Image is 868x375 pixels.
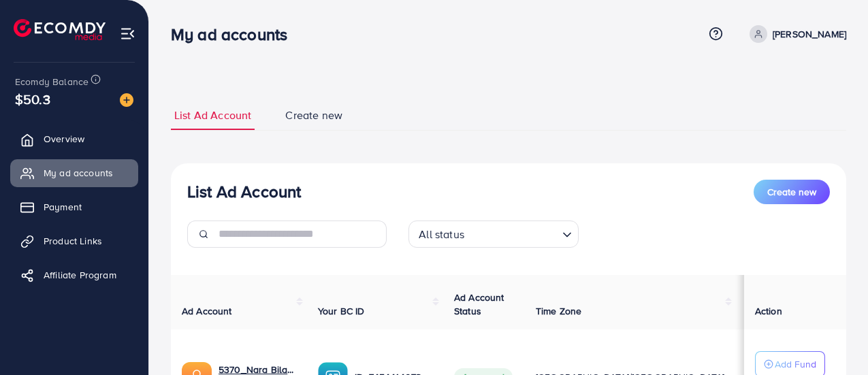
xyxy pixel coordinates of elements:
[285,108,342,123] span: Create new
[15,75,89,88] span: Ecomdy Balance
[10,125,138,152] a: Overview
[810,314,858,365] iframe: Chat
[755,304,782,318] span: Action
[44,268,116,282] span: Affiliate Program
[408,221,579,248] div: Search for option
[468,222,557,244] input: Search for option
[44,200,82,214] span: Payment
[775,356,816,372] p: Add Fund
[171,25,298,44] h3: My ad accounts
[120,93,133,107] img: image
[318,304,365,318] span: Your BC ID
[44,166,113,180] span: My ad accounts
[10,227,138,255] a: Product Links
[182,304,232,318] span: Ad Account
[44,234,102,248] span: Product Links
[14,19,106,40] img: logo
[767,185,816,199] span: Create new
[44,132,84,146] span: Overview
[10,261,138,289] a: Affiliate Program
[536,304,581,318] span: Time Zone
[454,291,504,318] span: Ad Account Status
[187,182,301,201] h3: List Ad Account
[120,26,135,42] img: menu
[754,180,830,204] button: Create new
[10,193,138,221] a: Payment
[10,159,138,186] a: My ad accounts
[174,108,251,123] span: List Ad Account
[15,89,50,109] span: $50.3
[416,225,467,244] span: All status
